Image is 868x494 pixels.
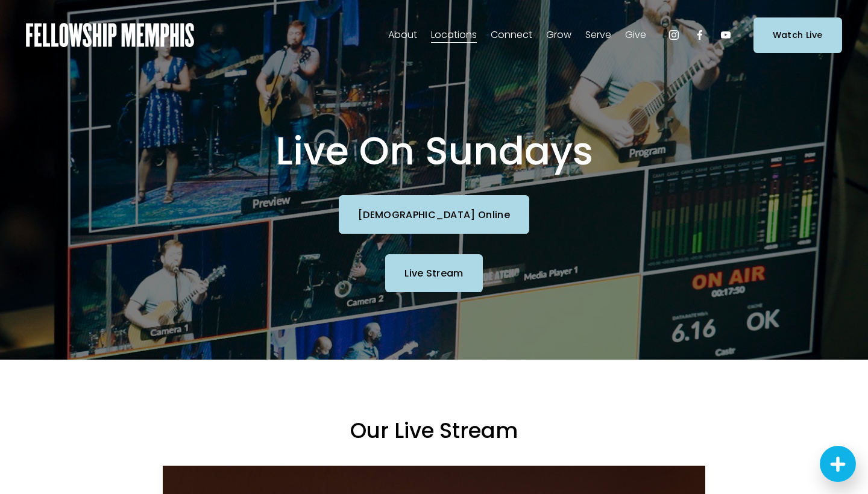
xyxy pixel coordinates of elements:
[625,27,646,44] span: Give
[585,27,611,44] span: Serve
[388,25,417,45] a: folder dropdown
[163,417,705,445] h3: Our Live Stream
[388,27,417,44] span: About
[491,27,532,44] span: Connect
[163,128,705,175] h1: Live On Sundays
[625,25,646,45] a: folder dropdown
[753,17,842,53] a: Watch Live
[431,25,477,45] a: folder dropdown
[431,27,477,44] span: Locations
[339,195,529,233] a: [DEMOGRAPHIC_DATA] Online
[546,25,571,45] a: folder dropdown
[385,254,483,292] a: Live Stream
[585,25,611,45] a: folder dropdown
[546,27,571,44] span: Grow
[26,23,194,47] img: Fellowship Memphis
[694,29,706,41] a: Facebook
[491,25,532,45] a: folder dropdown
[720,29,732,41] a: YouTube
[668,29,680,41] a: Instagram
